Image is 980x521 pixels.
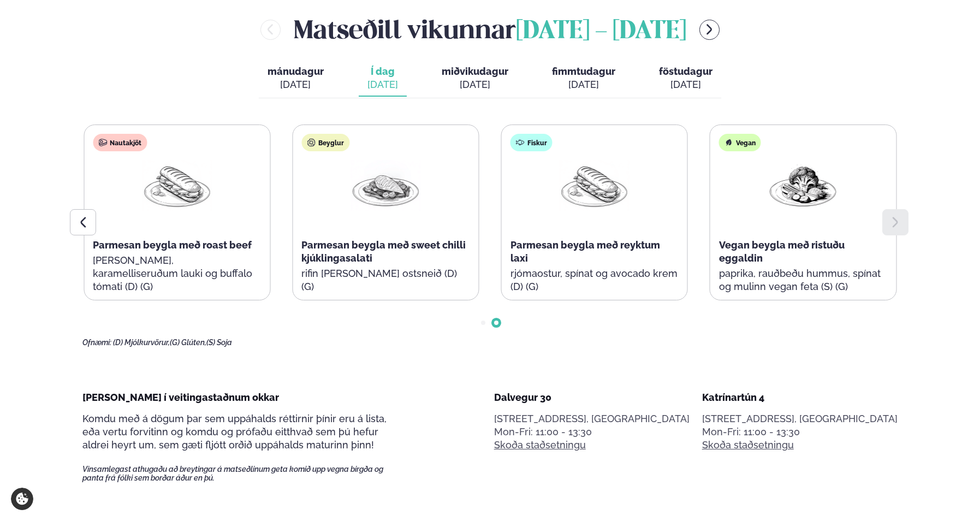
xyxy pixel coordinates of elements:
span: [DATE] - [DATE] [516,20,686,44]
img: Panini.png [142,160,212,211]
span: miðvikudagur [442,66,508,77]
span: [PERSON_NAME] í veitingastaðnum okkar [82,392,279,403]
h2: Matseðill vikunnar [294,11,686,47]
button: menu-btn-left [260,20,281,40]
button: fimmtudagur [DATE] [543,61,624,97]
div: Dalvegur 30 [494,391,690,404]
button: miðvikudagur [DATE] [433,61,517,97]
div: Mon-Fri: 11:00 - 13:30 [494,425,690,439]
img: bagle-new-16px.svg [307,138,316,147]
div: Nautakjöt [93,134,147,151]
p: rjómaostur, spínat og avocado krem (D) (G) [510,267,679,293]
p: rifin [PERSON_NAME] ostsneið (D) (G) [301,267,470,293]
img: fish.svg [516,138,525,147]
button: Í dag [DATE] [359,61,407,97]
button: föstudagur [DATE] [650,61,721,97]
div: [DATE] [552,78,615,91]
span: Parmesan beygla með roast beef [93,239,252,251]
img: Vegan.svg [724,138,733,147]
a: Skoða staðsetningu [494,439,586,452]
span: Go to slide 1 [481,321,485,325]
a: Skoða staðsetningu [702,439,794,452]
div: Katrínartún 4 [702,391,898,404]
div: [DATE] [268,78,324,91]
div: [DATE] [367,78,398,91]
a: Cookie settings [11,488,33,510]
span: Parmesan beygla með reyktum laxi [510,239,660,264]
span: Go to slide 2 [494,321,498,325]
div: [DATE] [659,78,712,91]
span: föstudagur [659,66,712,77]
span: Parmesan beygla með sweet chilli kjúklingasalati [301,239,466,264]
p: [STREET_ADDRESS], [GEOGRAPHIC_DATA] [702,412,898,425]
img: Chicken-breast.png [351,160,420,211]
span: (S) Soja [206,338,232,347]
span: Vinsamlegast athugaðu að breytingar á matseðlinum geta komið upp vegna birgða og panta frá fólki ... [82,465,402,482]
span: Komdu með á dögum þar sem uppáhalds réttirnir þínir eru á lista, eða vertu forvitinn og komdu og ... [82,413,387,451]
div: Vegan [719,134,761,151]
span: mánudagur [268,66,324,77]
span: Í dag [367,65,398,78]
div: Beyglur [301,134,349,151]
img: beef.svg [98,138,107,147]
div: Mon-Fri: 11:00 - 13:30 [702,425,898,439]
p: paprika, rauðbeðu hummus, spínat og mulinn vegan feta (S) (G) [719,267,887,293]
p: [PERSON_NAME], karamelliseruðum lauki og buffalo tómati (D) (G) [93,254,261,293]
span: Ofnæmi: [82,338,111,347]
img: Panini.png [560,160,629,211]
span: fimmtudagur [552,66,615,77]
div: [DATE] [442,78,508,91]
p: [STREET_ADDRESS], [GEOGRAPHIC_DATA] [494,412,690,425]
button: mánudagur [DATE] [259,61,332,97]
div: Fiskur [510,134,553,151]
button: menu-btn-right [699,20,720,40]
span: (D) Mjólkurvörur, [113,338,170,347]
span: (G) Glúten, [170,338,206,347]
img: Vegan.png [768,160,838,211]
span: Vegan beygla með ristuðu eggaldin [719,239,845,264]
